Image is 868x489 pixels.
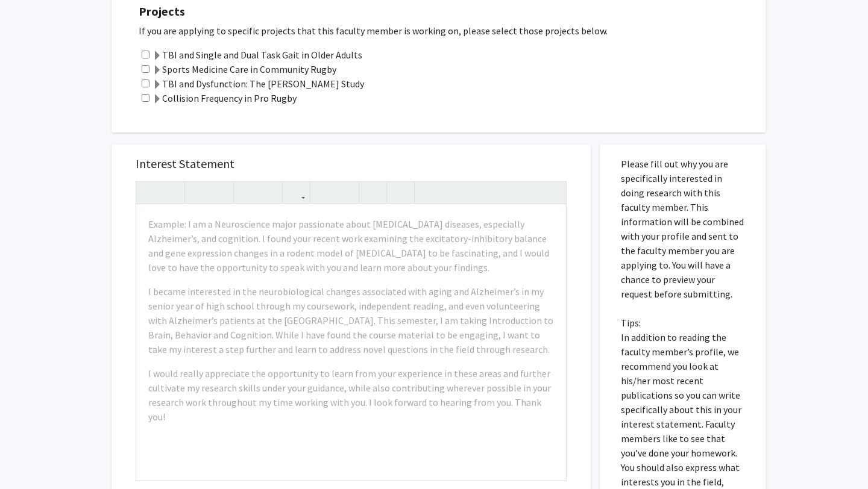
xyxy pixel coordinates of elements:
[139,4,185,19] strong: Projects
[139,182,160,203] button: Undo (Ctrl + Z)
[390,182,411,203] button: Insert horizontal rule
[139,23,753,38] p: If you are applying to specific projects that this faculty member is working on, please select th...
[335,182,356,203] button: Ordered list
[136,157,567,171] h5: Interest Statement
[148,366,554,424] p: I would really appreciate the opportunity to learn from your experience in these areas and furthe...
[258,182,279,203] button: Subscript
[160,182,181,203] button: Redo (Ctrl + Y)
[153,62,336,76] label: Sports Medicine Care in Community Rugby
[148,217,554,275] p: Example: I am a Neuroscience major passionate about [MEDICAL_DATA] diseases, especially Alzheimer...
[153,76,364,91] label: TBI and Dysfunction: The [PERSON_NAME] Study
[153,48,362,62] label: TBI and Single and Dual Task Gait in Older Adults
[313,182,335,203] button: Unordered list
[362,182,383,203] button: Remove format
[209,182,230,203] button: Emphasis (Ctrl + I)
[136,205,566,481] div: Note to users with screen readers: Please press Alt+0 or Option+0 to deactivate our accessibility...
[188,182,209,203] button: Strong (Ctrl + B)
[542,182,563,203] button: Fullscreen
[148,284,554,357] p: I became interested in the neurobiological changes associated with aging and Alzheimer’s in my se...
[237,182,258,203] button: Superscript
[286,182,307,203] button: Link
[9,435,51,480] iframe: Chat
[153,91,297,105] label: Collision Frequency in Pro Rugby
